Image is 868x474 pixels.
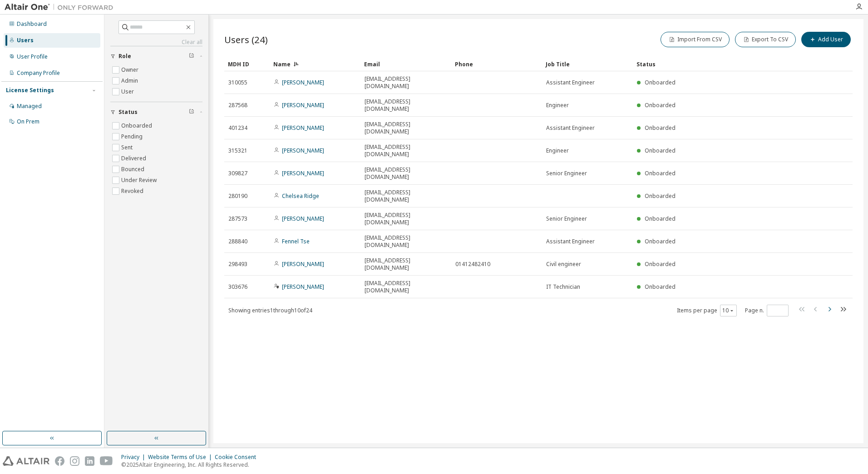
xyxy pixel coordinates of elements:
span: [EMAIL_ADDRESS][DOMAIN_NAME] [365,212,447,226]
span: 287568 [228,102,247,109]
span: Onboarded [645,237,676,245]
span: Engineer [546,102,569,109]
span: 315321 [228,147,247,154]
a: Chelsea Ridge [282,192,319,200]
span: 287573 [228,215,247,222]
span: Page n. [745,305,789,316]
div: Status [636,57,805,71]
label: Owner [121,64,140,75]
img: facebook.svg [55,456,64,466]
div: Privacy [121,454,148,461]
a: [PERSON_NAME] [282,283,324,291]
span: Clear filter [189,109,194,116]
label: User [121,86,136,97]
span: Assistant Engineer [546,124,595,132]
img: instagram.svg [70,456,79,466]
label: Onboarded [121,120,154,131]
div: Company Profile [17,69,60,77]
button: Import From CSV [661,32,730,47]
div: Phone [455,57,538,71]
span: Engineer [546,147,569,154]
div: Dashboard [17,20,47,28]
span: [EMAIL_ADDRESS][DOMAIN_NAME] [365,166,447,181]
span: Senior Engineer [546,170,587,177]
span: [EMAIL_ADDRESS][DOMAIN_NAME] [365,75,447,90]
div: User Profile [17,53,48,60]
span: 298493 [228,261,247,268]
img: Altair One [5,3,118,12]
div: On Prem [17,118,39,125]
img: linkedin.svg [85,456,94,466]
span: 310055 [228,79,247,86]
span: Onboarded [645,101,676,109]
img: altair_logo.svg [3,456,49,466]
button: Add User [801,32,851,47]
span: [EMAIL_ADDRESS][DOMAIN_NAME] [365,234,447,249]
a: Clear all [110,39,202,46]
div: Managed [17,103,42,110]
span: [EMAIL_ADDRESS][DOMAIN_NAME] [365,280,447,294]
button: Role [110,46,202,66]
a: [PERSON_NAME] [282,79,324,86]
a: [PERSON_NAME] [282,260,324,268]
label: Delivered [121,153,148,164]
div: Cookie Consent [215,454,261,461]
a: [PERSON_NAME] [282,215,324,222]
label: Under Review [121,175,158,186]
button: Export To CSV [735,32,796,47]
span: Onboarded [645,215,676,222]
span: [EMAIL_ADDRESS][DOMAIN_NAME] [365,121,447,135]
span: [EMAIL_ADDRESS][DOMAIN_NAME] [365,143,447,158]
span: Onboarded [645,169,676,177]
span: 309827 [228,170,247,177]
img: youtube.svg [100,456,113,466]
span: Onboarded [645,147,676,154]
a: [PERSON_NAME] [282,101,324,109]
label: Admin [121,75,140,86]
span: Users (24) [224,33,268,46]
span: 280190 [228,193,247,200]
a: [PERSON_NAME] [282,169,324,177]
span: Onboarded [645,283,676,291]
a: [PERSON_NAME] [282,124,324,132]
span: Onboarded [645,192,676,200]
span: Onboarded [645,79,676,86]
a: [PERSON_NAME] [282,147,324,154]
label: Bounced [121,164,146,175]
span: Assistant Engineer [546,238,595,245]
div: Job Title [546,57,629,71]
span: [EMAIL_ADDRESS][DOMAIN_NAME] [365,257,447,272]
span: Clear filter [189,53,194,60]
span: Assistant Engineer [546,79,595,86]
span: [EMAIL_ADDRESS][DOMAIN_NAME] [365,189,447,203]
label: Pending [121,131,144,142]
span: 401234 [228,124,247,132]
button: Status [110,102,202,122]
p: © 2025 Altair Engineering, Inc. All Rights Reserved. [121,461,261,469]
span: Senior Engineer [546,215,587,222]
a: Fennel Tse [282,237,310,245]
div: License Settings [6,87,54,94]
div: MDH ID [228,57,266,71]
span: [EMAIL_ADDRESS][DOMAIN_NAME] [365,98,447,113]
span: Civil engineer [546,261,581,268]
div: Email [364,57,448,71]
span: Role [118,53,131,60]
span: Items per page [677,305,737,316]
div: Website Terms of Use [148,454,215,461]
div: Name [273,57,357,71]
span: 288840 [228,238,247,245]
label: Revoked [121,186,145,197]
span: IT Technician [546,283,580,291]
span: Onboarded [645,124,676,132]
span: 303676 [228,283,247,291]
span: Status [118,109,138,116]
div: Users [17,37,34,44]
button: 10 [722,307,735,314]
span: Onboarded [645,260,676,268]
label: Sent [121,142,134,153]
span: 01412482410 [455,261,490,268]
span: Showing entries 1 through 10 of 24 [228,306,312,314]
